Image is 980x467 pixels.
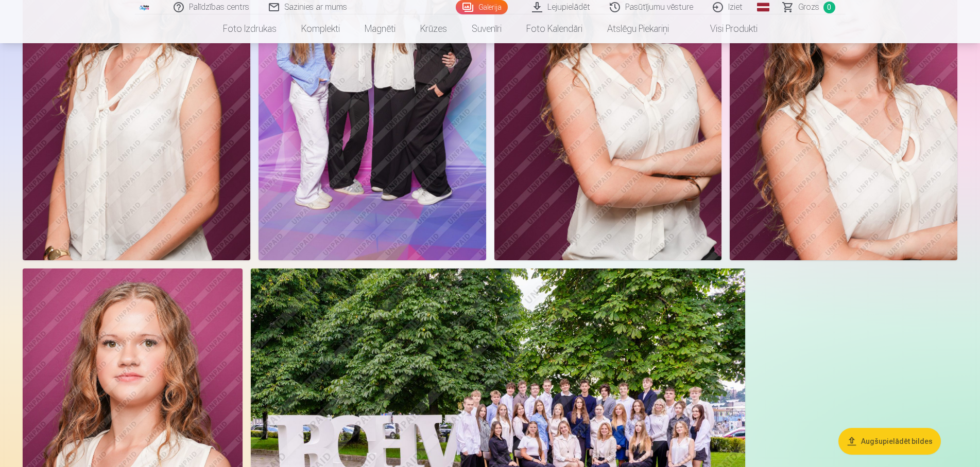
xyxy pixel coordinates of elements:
[823,2,835,13] span: 0
[595,14,681,43] a: Atslēgu piekariņi
[838,428,941,455] button: Augšupielādēt bildes
[408,14,459,43] a: Krūzes
[352,14,408,43] a: Magnēti
[289,14,352,43] a: Komplekti
[211,14,289,43] a: Foto izdrukas
[514,14,595,43] a: Foto kalendāri
[681,14,770,43] a: Visi produkti
[798,1,819,13] span: Grozs
[139,4,150,10] img: /fa1
[459,14,514,43] a: Suvenīri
